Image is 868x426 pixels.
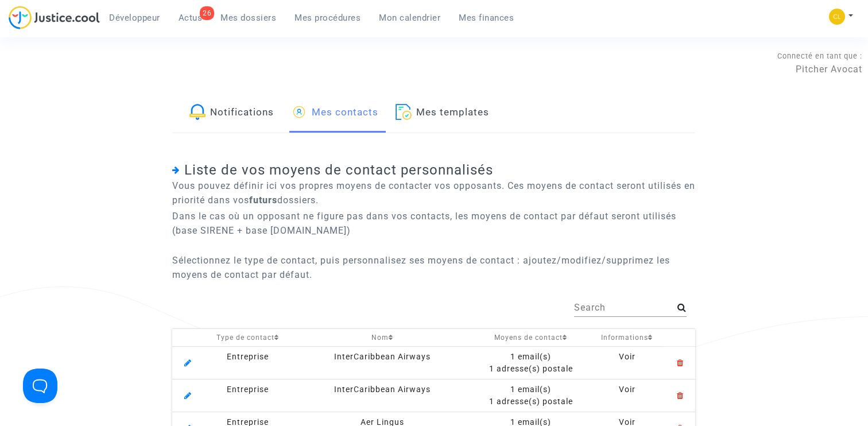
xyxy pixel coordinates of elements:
[476,384,586,396] div: 1 email(s)
[291,104,307,120] img: icon-user.svg
[189,94,274,133] a: Notifications
[285,9,370,26] a: Mes procédures
[472,329,590,347] th: Moyens de contact
[619,352,635,361] span: Voir
[476,363,586,375] div: 1 adresse(s) postale
[207,384,288,396] div: Entreprise
[172,179,695,207] p: Vous pouvez définir ici vos propres moyens de contacter vos opposants. Ces moyens de contact sero...
[109,13,160,23] span: Développeur
[370,9,449,26] a: Mon calendrier
[777,52,862,60] span: Connecté en tant que :
[590,329,664,347] th: Informations
[459,13,514,23] span: Mes finances
[203,329,292,347] th: Type de contact
[296,384,468,396] div: InterCaribbean Airways
[169,9,212,26] a: 26Actus
[379,13,440,23] span: Mon calendrier
[211,9,285,26] a: Mes dossiers
[396,94,489,133] a: Mes templates
[619,385,635,394] span: Voir
[207,351,288,363] div: Entreprise
[179,13,203,23] span: Actus
[220,13,276,23] span: Mes dossiers
[172,253,695,282] p: Sélectionnez le type de contact, puis personnalisez ses moyens de contact : ajoutez/modifiez/supp...
[476,351,586,363] div: 1 email(s)
[292,329,472,347] th: Nom
[449,9,523,26] a: Mes finances
[476,396,586,408] div: 1 adresse(s) postale
[291,94,378,133] a: Mes contacts
[249,195,277,206] b: futurs
[296,351,468,363] div: InterCaribbean Airways
[9,6,100,29] img: jc-logo.svg
[396,104,412,120] img: icon-file.svg
[172,209,695,238] p: Dans le cas où un opposant ne figure pas dans vos contacts, les moyens de contact par défaut sero...
[189,104,206,120] img: icon-bell-color.svg
[294,13,361,23] span: Mes procédures
[829,9,845,25] img: f0b917ab549025eb3af43f3c4438ad5d
[200,6,214,20] div: 26
[100,9,169,26] a: Développeur
[184,162,493,178] span: Liste de vos moyens de contact personnalisés
[23,369,57,403] iframe: Help Scout Beacon - Open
